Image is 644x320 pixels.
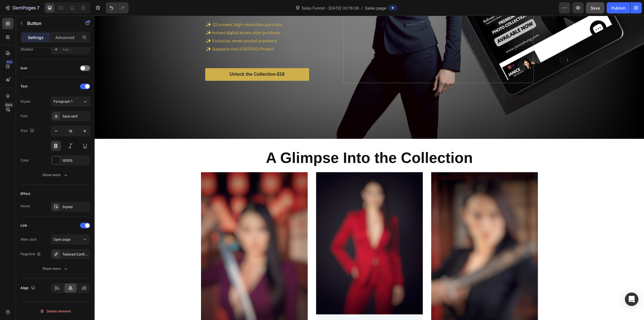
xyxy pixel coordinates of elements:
[5,60,13,64] div: 450
[62,204,89,210] div: Styled
[20,158,29,163] div: Color
[111,52,214,65] a: Unlock the Collection-$18
[20,284,36,292] div: Align
[55,34,74,40] p: Advanced
[62,252,89,257] div: Tailored Confidence – Premium Photo Collection by [PERSON_NAME]| Exclusive Digital Download
[20,307,90,316] button: Delete element
[20,237,37,242] div: After click
[40,308,71,315] div: Delete element
[607,2,630,13] button: Publish
[20,264,90,274] button: Show more
[95,16,644,320] iframe: Design area
[135,56,190,62] p: Unlock the Collection-$18
[27,20,75,27] p: Button
[20,252,41,257] div: Page/link
[42,266,68,271] div: Show more
[20,170,90,180] button: Show more
[20,66,27,71] div: Icon
[62,47,89,52] div: Add...
[20,114,28,119] div: Font
[300,5,360,11] span: Sales Funnel - [DATE] 00:16:06
[20,47,33,52] div: Shadow
[20,127,35,135] div: Size
[586,2,604,13] button: Save
[20,191,30,196] div: Effect
[20,223,27,228] div: Link
[51,234,90,245] button: Open page
[62,158,89,163] div: 151515
[20,99,30,104] div: Styles
[53,99,72,104] span: Paragraph 1
[62,114,89,119] div: Sans-serif
[53,237,70,241] span: Open page
[28,34,44,40] p: Settings
[2,2,42,13] button: 7
[361,5,363,11] span: /
[365,5,386,11] span: Sales page
[20,204,30,209] div: Hover
[591,6,600,10] span: Save
[20,84,28,89] div: Text
[611,5,625,11] div: Publish
[42,172,68,178] div: Show more
[37,4,39,11] p: 7
[106,2,129,13] div: Undo/Redo
[51,96,90,107] button: Paragraph 1
[4,103,13,107] div: Beta
[106,132,443,153] h2: A Glimpse Into the Collection
[625,293,638,306] div: Open Intercom Messenger
[221,156,328,299] img: gempages_522502610834424973-aae7cd86-705d-4bca-8d9c-caed3a7224e4.jpg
